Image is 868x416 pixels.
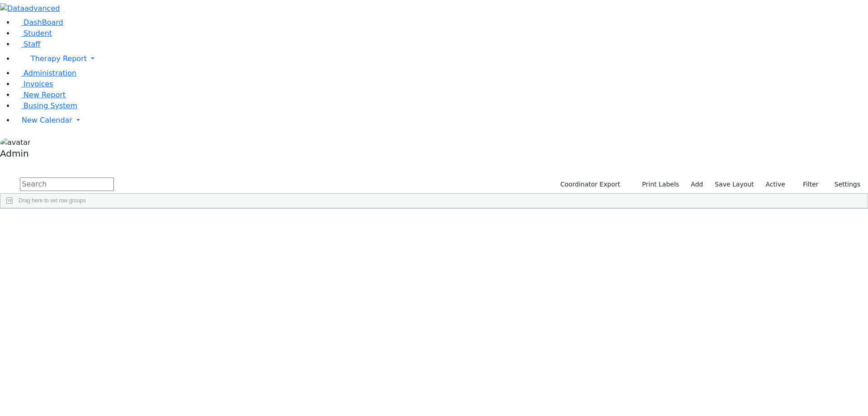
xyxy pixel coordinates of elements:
[14,69,76,77] a: Administration
[14,101,77,110] a: Busing System
[31,54,87,63] span: Therapy Report
[554,177,624,191] button: Coordinator Export
[24,91,66,99] span: New Report
[14,40,40,48] a: Staff
[14,91,66,99] a: New Report
[20,177,114,191] input: Search
[791,177,823,191] button: Filter
[687,177,707,191] a: Add
[632,177,683,191] button: Print Labels
[14,111,868,129] a: New Calendar
[711,177,758,191] button: Save Layout
[22,116,72,124] span: New Calendar
[14,18,63,27] a: DashBoard
[24,40,40,48] span: Staff
[823,177,864,191] button: Settings
[14,50,868,68] a: Therapy Report
[14,80,53,88] a: Invoices
[24,69,76,77] span: Administration
[762,177,789,191] label: Active
[14,29,52,38] a: Student
[24,101,77,110] span: Busing System
[24,18,63,27] span: DashBoard
[19,197,86,204] span: Drag here to set row groups
[24,80,53,88] span: Invoices
[24,29,52,38] span: Student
